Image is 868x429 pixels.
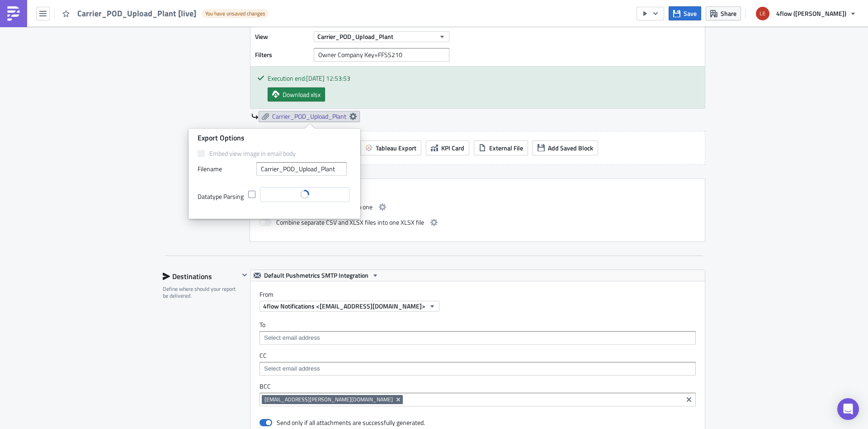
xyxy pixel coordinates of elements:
label: Filters [255,48,309,62]
div: Destinations [163,270,239,283]
label: Additional Options [259,188,696,196]
span: Default Pushmetrics SMTP Integration [264,270,368,281]
span: [EMAIL_ADDRESS][PERSON_NAME][DOMAIN_NAME] [264,396,393,403]
a: Download xlsx [268,87,325,101]
label: CC [259,352,696,360]
span: Download xlsx [283,90,321,99]
div: Execution end: [DATE] 12:53:53 [268,73,698,83]
img: PushMetrics [6,6,21,21]
button: External File [474,140,528,155]
img: Avatar [755,6,770,21]
span: Carrier_POD_Upload_Plant [317,32,393,41]
button: Remove Tag [395,395,403,404]
span: Combine separate CSV and XLSX files into one XLSX file [276,217,424,228]
input: workbook_name [256,162,347,176]
span: 4flow Notifications <[EMAIL_ADDRESS][DOMAIN_NAME]> [263,301,425,311]
button: Tableau Export [360,140,421,155]
span: External File [489,143,523,153]
div: Send only if all attachments are successfully generated. [277,419,425,427]
button: KPI Card [426,140,469,155]
span: Carrier_POD_Upload_Plant [live] [77,8,197,19]
span: 4flow ([PERSON_NAME]) [776,9,846,18]
button: 4flow ([PERSON_NAME]) [750,4,861,24]
div: Open Intercom Messenger [837,398,859,420]
button: Share [706,6,741,20]
button: Save [669,6,701,20]
button: Default Pushmetrics SMTP Integration [250,270,382,281]
button: Hide content [239,270,250,280]
label: To [259,321,696,329]
span: You have unsaved changes [205,10,265,17]
span: Share [721,9,736,18]
span: Save [684,9,697,18]
span: KPI Card [441,143,464,153]
span: Tableau Export [376,143,416,153]
input: Select em ail add ress [262,364,693,373]
a: Carrier_POD_Upload_Plant [259,111,360,122]
label: Embed view image in email body [198,149,351,158]
button: Add Saved Block [533,140,598,155]
button: Carrier_POD_Upload_Plant [314,31,449,42]
body: Rich Text Area. Press ALT-0 for help. [4,4,432,11]
label: BCC [259,382,696,390]
span: Add Saved Block [548,143,593,153]
div: Export Options [198,133,351,143]
div: Datatype Parsing [198,193,244,201]
label: From [259,290,705,299]
label: Filenam﻿e [198,162,252,176]
button: 4flow Notifications <[EMAIL_ADDRESS][DOMAIN_NAME]> [259,301,439,312]
input: Filter1=Value1&... [314,48,449,62]
span: Carrier_POD_Upload_Plant [272,112,346,121]
button: Clear selected items [684,394,694,405]
div: Define where should your report be delivered. [163,285,239,299]
input: Select em ail add ress [262,333,693,342]
label: View [255,30,309,43]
